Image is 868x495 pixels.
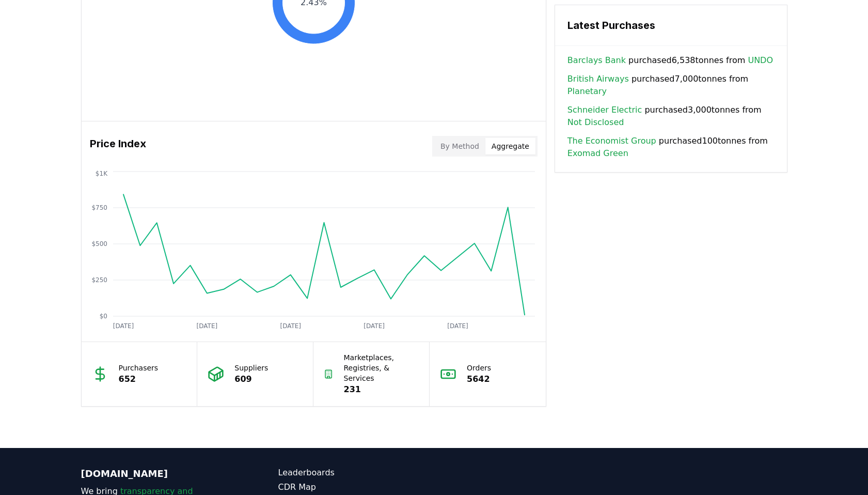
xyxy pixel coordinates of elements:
a: Schneider Electric [567,104,642,116]
p: 5642 [467,373,491,385]
button: By Method [434,138,485,154]
span: purchased 7,000 tonnes from [567,73,775,98]
a: British Airways [567,73,629,85]
tspan: [DATE] [280,322,301,330]
a: CDR Map [278,481,434,493]
p: Orders [467,363,491,373]
p: 609 [234,373,268,385]
p: Marketplaces, Registries, & Services [344,352,419,383]
tspan: $1K [95,170,107,177]
a: UNDO [748,54,773,67]
tspan: [DATE] [364,322,385,330]
span: purchased 100 tonnes from [567,135,775,160]
a: Not Disclosed [567,116,624,129]
span: purchased 6,538 tonnes from [567,54,773,67]
h3: Price Index [90,136,146,157]
p: Suppliers [234,363,268,373]
a: Exomad Green [567,147,628,160]
tspan: [DATE] [196,322,217,330]
a: The Economist Group [567,135,656,147]
tspan: $500 [91,240,107,247]
tspan: [DATE] [447,322,468,330]
tspan: $0 [99,313,107,320]
h3: Latest Purchases [567,18,775,33]
button: Aggregate [485,138,535,154]
p: 652 [119,373,159,385]
tspan: $750 [91,204,107,211]
p: [DOMAIN_NAME] [81,467,237,481]
a: Planetary [567,85,607,98]
span: purchased 3,000 tonnes from [567,104,775,129]
p: 231 [344,383,419,396]
tspan: [DATE] [113,322,134,330]
tspan: $250 [91,276,107,284]
p: Purchasers [119,363,159,373]
a: Leaderboards [278,467,434,479]
a: Barclays Bank [567,54,626,67]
